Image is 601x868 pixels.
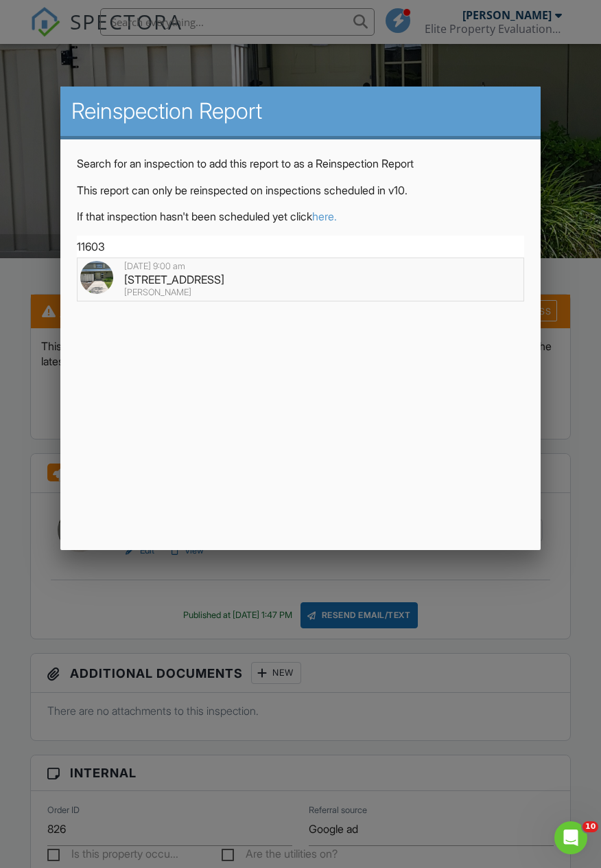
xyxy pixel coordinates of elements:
[80,272,521,287] div: [STREET_ADDRESS]
[80,287,521,298] div: [PERSON_NAME]
[77,156,525,171] p: Search for an inspection to add this report to as a Reinspection Report
[582,821,598,832] span: 10
[80,261,113,294] img: 8776288%2Fcover_photos%2Fq4kDJACQySN0aB9TdwvN%2Foriginal.8776288-1754671317249
[77,209,525,224] p: If that inspection hasn't been scheduled yet click
[312,209,337,223] a: here.
[77,183,525,198] p: This report can only be reinspected on inspections scheduled in v10.
[77,236,525,258] input: Search for an address, buyer, or agent
[80,261,521,272] div: [DATE] 9:00 am
[71,98,530,125] h2: Reinspection Report
[554,821,587,854] iframe: Intercom live chat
